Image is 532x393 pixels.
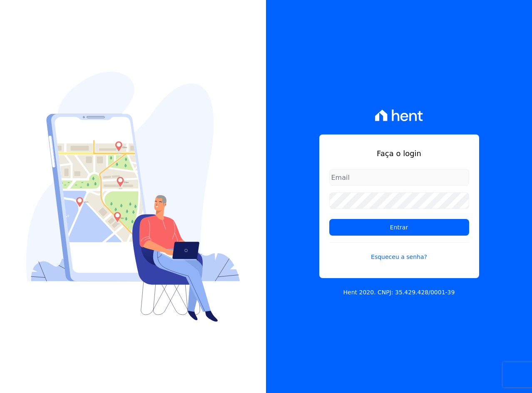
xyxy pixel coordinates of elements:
[26,72,240,322] img: Login
[329,219,469,236] input: Entrar
[329,169,469,186] input: Email
[329,242,469,261] a: Esqueceu a senha?
[329,148,469,159] h1: Faça o login
[343,288,455,297] p: Hent 2020. CNPJ: 35.429.428/0001-39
